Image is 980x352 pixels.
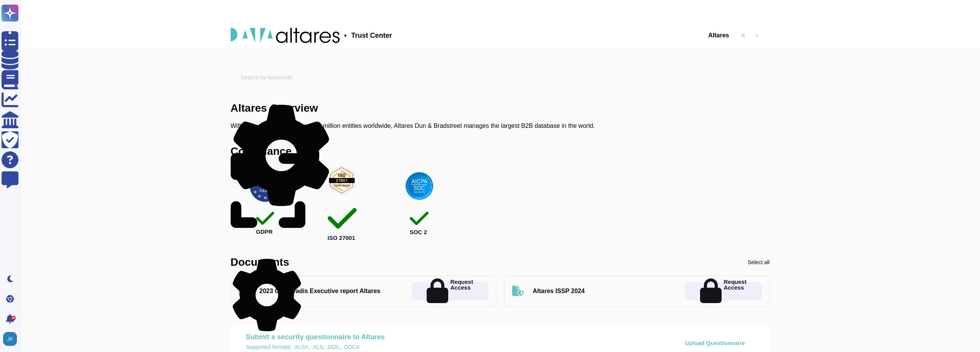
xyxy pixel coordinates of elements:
[231,146,292,157] div: Compliance
[2,330,22,347] button: user
[260,287,380,295] div: 2023 Cybervadis Executive report Altares
[256,208,275,235] div: GDPR
[351,32,392,39] span: Trust Center
[3,332,17,346] img: user
[246,344,626,350] p: Supported formats: .XLSX, .XLS, .DOC, .DOCX
[724,279,746,303] p: Request Access
[344,32,347,39] span: •
[236,71,764,84] input: Search by keywords
[231,103,318,114] div: Altares Overview
[328,202,357,241] div: ISO 27001
[404,171,435,201] img: check
[410,208,429,235] div: SOC 2
[533,287,585,295] div: Altares ISSP 2024
[231,257,289,268] div: Documents
[231,28,340,43] img: Company Banner
[246,333,626,342] h3: Submit a security questionnaire to Altares
[748,260,770,265] div: Select all
[231,121,595,131] div: With data and information on 500 million entities worldwide, Altares Dun & Bradstreet manages the...
[450,279,473,303] p: Request Access
[327,165,358,196] img: check
[11,316,16,320] div: 9+
[705,29,732,42] div: Altares
[673,335,757,351] button: Upload Questionnaire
